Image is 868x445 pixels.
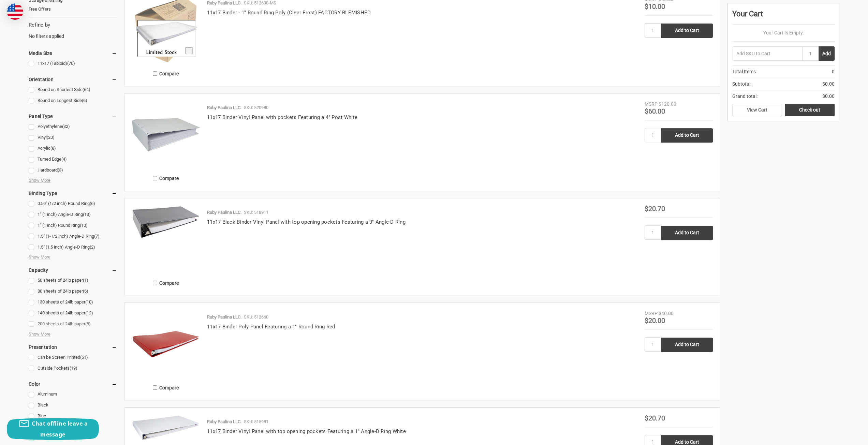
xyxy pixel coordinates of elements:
[29,122,117,131] a: Polyethylene
[80,355,88,360] span: (51)
[29,133,117,142] a: Vinyl
[207,209,241,216] p: Ruby Paulina LLC.
[132,310,200,378] img: 11x17 Binder Poly Panel Featuring a 1" Round Ring Red
[62,124,70,129] span: (32)
[29,75,117,84] h5: Orientation
[244,209,268,216] p: SKU: 518911
[132,382,200,393] label: Compare
[732,104,782,117] a: View Cart
[659,311,674,316] span: $40.00
[85,310,93,315] span: (12)
[132,205,200,273] a: 11x17 Black Binder Vinyl Panel with top opening pockets Featuring a 3" Angle-D Ring
[153,385,157,390] input: Compare
[29,309,117,318] a: 140 sheets of 24lb paper
[661,128,713,143] input: Add to Cart
[207,418,241,425] p: Ruby Paulina LLC.
[29,144,117,153] a: Acrylic
[7,418,99,440] button: Chat offline leave a message
[645,205,665,213] span: $20.70
[29,49,117,57] h5: Media Size
[29,298,117,307] a: 130 sheets of 24lb paper
[132,101,200,169] img: 11x17 Binder Vinyl Panel with pockets Featuring a 4" Post White
[645,101,658,108] div: MSRP
[29,380,117,388] h5: Color
[29,243,117,252] a: 1.5" (1.5 inch) Angle-D Ring
[207,324,335,330] a: 11x17 Binder Poly Panel Featuring a 1" Round Ring Red
[732,68,757,75] span: Total Items:
[82,98,87,103] span: (6)
[29,254,50,261] span: Show More
[153,281,157,285] input: Compare
[132,415,200,441] img: 11x17 Binder Vinyl Panel with top opening pockets Featuring a 1" Angle-D Ring White
[29,353,117,362] a: Can be Screen Printed
[29,412,117,421] a: Blue
[90,201,95,206] span: (6)
[732,8,835,25] div: Your Cart
[29,5,117,14] a: Free Offers
[785,104,835,117] a: Check out
[29,364,117,373] a: Outside Pockets
[29,276,117,285] a: 50 sheets of 24lb paper
[29,266,117,274] h5: Capacity
[29,177,50,184] span: Show More
[61,157,67,162] span: (4)
[244,104,268,111] p: SKU: 520980
[132,277,200,288] label: Compare
[29,287,117,296] a: 80 sheets of 24lb paper
[58,167,63,173] span: (3)
[94,234,100,239] span: (7)
[661,226,713,240] input: Add to Cart
[645,316,665,325] span: $20.00
[732,80,751,88] span: Subtotal:
[207,114,357,120] a: 11x17 Binder Vinyl Panel with pockets Featuring a 4" Post White
[32,420,88,438] span: Chat offline leave a message
[207,104,241,111] p: Ruby Paulina LLC.
[85,299,93,305] span: (10)
[132,205,200,239] img: 11x17 Black Binder Vinyl Panel with top opening pockets Featuring a 3" Angle-D Ring
[645,2,665,11] span: $10.00
[29,85,117,94] a: Bound on Shortest Side
[70,366,77,371] span: (19)
[7,3,23,20] img: duty and tax information for United States
[207,428,406,434] a: 11x17 Binder Vinyl Panel with top opening pockets Featuring a 1" Angle-D Ring White
[29,59,117,68] a: 11x17 (Tabloid)
[207,219,406,225] a: 11x17 Black Binder Vinyl Panel with top opening pockets Featuring a 3" Angle-D Ring
[207,314,241,321] p: Ruby Paulina LLC.
[29,189,117,197] h5: Binding Type
[244,314,268,321] p: SKU: 512660
[85,321,91,326] span: (8)
[29,166,117,175] a: Hardboard
[83,212,91,217] span: (13)
[153,176,157,180] input: Compare
[83,288,88,294] span: (6)
[29,112,117,120] h5: Panel Type
[819,46,835,61] button: Add
[29,232,117,241] a: 1.5" (1-1/2 inch) Angle-D Ring
[83,87,90,92] span: (64)
[661,338,713,352] input: Add to Cart
[29,390,117,399] a: Aluminum
[29,401,117,410] a: Black
[661,24,713,38] input: Add to Cart
[29,221,117,230] a: 1" (1 inch) Round Ring
[244,418,268,425] p: SKU: 515981
[29,155,117,164] a: Turned Edge
[29,331,50,338] span: Show More
[153,71,157,76] input: Compare
[29,21,117,40] div: No filters applied
[50,146,56,151] span: (8)
[47,135,55,140] span: (20)
[29,210,117,219] a: 1" (1 inch) Angle-D Ring
[83,278,88,283] span: (1)
[67,61,75,66] span: (70)
[645,414,665,422] span: $20.70
[832,68,835,75] span: 0
[80,223,88,228] span: (10)
[29,343,117,351] h5: Presentation
[659,101,676,107] span: $120.00
[29,96,117,105] a: Bound on Longest Side
[132,68,200,79] label: Compare
[132,173,200,184] label: Compare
